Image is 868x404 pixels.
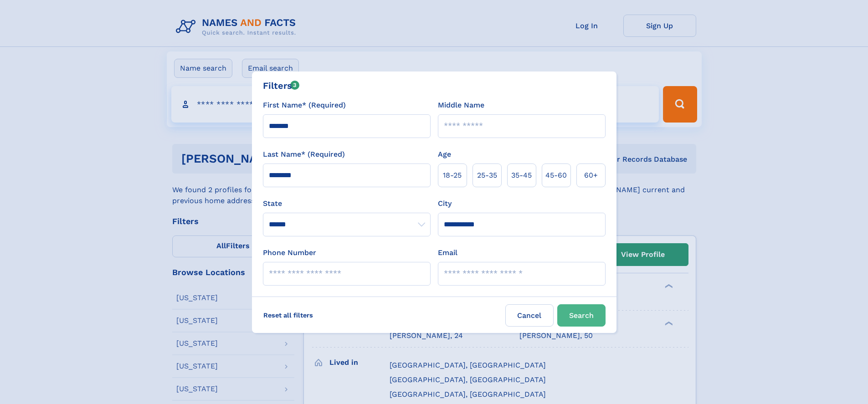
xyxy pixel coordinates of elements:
[438,149,451,160] label: Age
[505,304,554,327] label: Cancel
[263,100,346,111] label: First Name* (Required)
[443,170,462,181] span: 18‑25
[263,149,345,160] label: Last Name* (Required)
[557,304,606,327] button: Search
[263,79,300,92] div: Filters
[584,170,598,181] span: 60+
[438,198,452,209] label: City
[438,100,484,111] label: Middle Name
[477,170,497,181] span: 25‑35
[263,247,316,258] label: Phone Number
[545,170,567,181] span: 45‑60
[438,247,457,258] label: Email
[511,170,532,181] span: 35‑45
[257,304,319,326] label: Reset all filters
[263,198,431,209] label: State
